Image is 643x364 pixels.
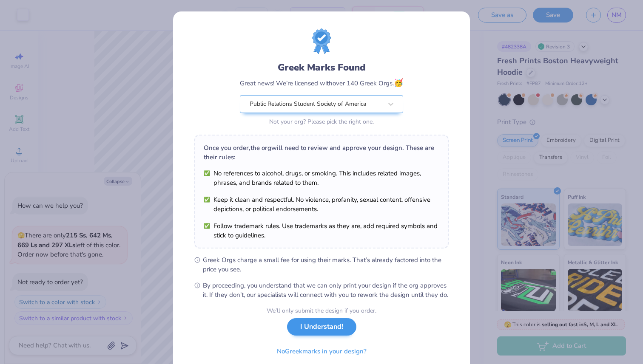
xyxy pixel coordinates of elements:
span: By proceeding, you understand that we can only print your design if the org approves it. If they ... [203,281,449,299]
span: Greek Orgs charge a small fee for using their marks. That’s already factored into the price you see. [203,255,449,274]
div: Once you order, the org will need to review and approve your design. These are their rules: [204,143,439,162]
button: I Understand! [287,318,356,336]
div: Greek Marks Found [240,61,403,74]
div: We’ll only submit the design if you order. [267,306,376,315]
div: Not your org? Please pick the right one. [240,117,403,126]
img: license-marks-badge.png [312,28,331,54]
button: NoGreekmarks in your design? [270,343,374,360]
li: No references to alcohol, drugs, or smoking. This includes related images, phrases, and brands re... [204,169,439,187]
span: 🥳 [394,78,403,88]
li: Keep it clean and respectful. No violence, profanity, sexual content, offensive depictions, or po... [204,195,439,214]
div: Great news! We’re licensed with over 140 Greek Orgs. [240,77,403,89]
li: Follow trademark rules. Use trademarks as they are, add required symbols and stick to guidelines. [204,221,439,240]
